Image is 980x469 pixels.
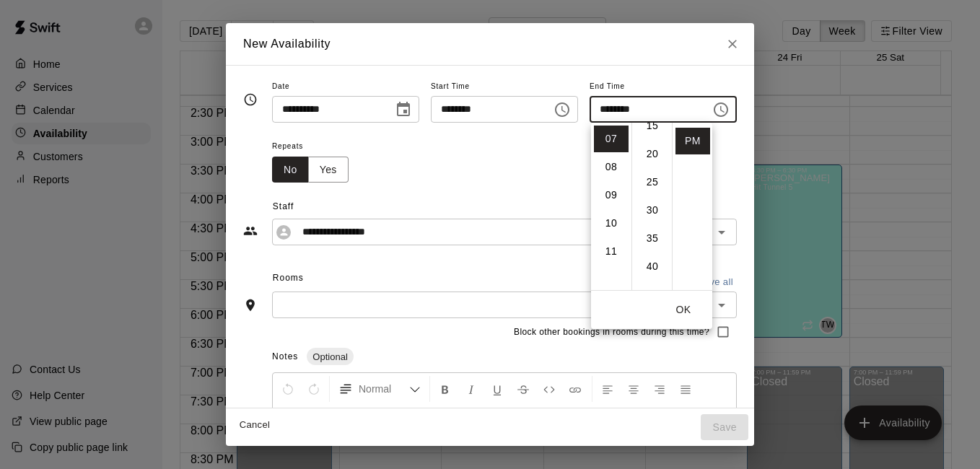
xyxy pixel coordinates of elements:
li: 25 minutes [635,169,670,196]
span: Start Time [431,77,578,97]
button: Insert Link [563,376,587,402]
button: Choose time, selected time is 7:00 PM [706,95,735,124]
span: Staff [273,196,737,219]
li: 35 minutes [635,225,670,252]
button: Redo [302,376,326,402]
ul: Select minutes [631,123,672,290]
ul: Select meridiem [672,123,712,290]
button: Justify Align [673,376,698,402]
button: Formatting Options [333,376,426,402]
li: 9 hours [594,182,629,209]
button: Yes [308,157,349,183]
button: OK [660,297,706,323]
svg: Rooms [243,298,258,312]
span: End Time [590,77,737,97]
span: Normal [359,382,409,396]
button: Format Strikethrough [511,376,535,402]
button: Cancel [232,414,278,437]
button: Format Italics [459,376,484,402]
ul: Select hours [591,123,631,290]
li: 8 hours [594,154,629,180]
span: Block other bookings in rooms during this time? [514,325,709,340]
span: Date [272,77,419,97]
li: 45 minutes [635,281,670,308]
li: 15 minutes [635,113,670,139]
svg: Staff [243,224,258,238]
button: Insert Code [537,376,561,402]
span: Rooms [273,273,304,283]
button: Open [712,222,732,242]
li: 30 minutes [635,197,670,224]
button: Right Align [647,376,672,402]
button: Close [719,31,745,57]
li: 7 hours [594,126,629,152]
li: 10 hours [594,210,629,237]
li: 20 minutes [635,141,670,167]
span: Repeats [272,137,360,157]
button: Format Underline [485,376,509,402]
svg: Timing [243,92,258,107]
span: Notes [272,351,298,361]
button: No [272,157,309,183]
li: PM [675,128,710,154]
button: Center Align [621,376,646,402]
div: outlined button group [272,157,349,183]
button: Undo [276,376,300,402]
li: 40 minutes [635,253,670,280]
button: Left Align [595,376,620,402]
button: Choose date, selected date is Oct 20, 2025 [389,95,418,124]
li: 11 hours [594,238,629,265]
h6: New Availability [243,35,331,53]
button: Choose time, selected time is 6:30 PM [548,95,577,124]
button: Format Bold [433,376,458,402]
span: Optional [307,351,353,362]
button: Open [712,295,732,315]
